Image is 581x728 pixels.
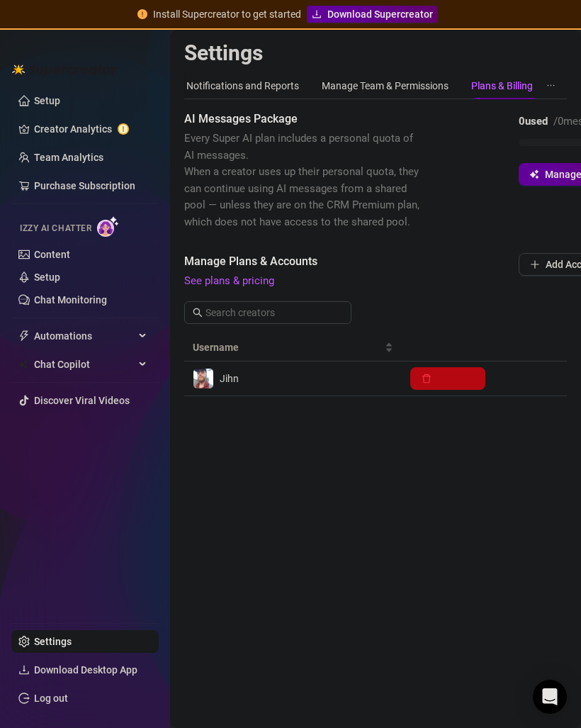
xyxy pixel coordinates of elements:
[184,111,422,128] span: AI Messages Package
[34,294,107,306] a: Chat Monitoring
[437,373,474,384] span: Remove
[410,367,485,390] button: Remove
[34,249,70,260] a: Content
[34,118,147,140] a: Creator Analytics exclamation-circle
[34,95,60,106] a: Setup
[34,180,135,191] a: Purchase Subscription
[546,81,555,90] span: ellipsis
[11,62,118,77] img: logo-BBDzfeDw.svg
[307,6,438,23] a: Download Supercreator
[184,253,422,270] span: Manage Plans & Accounts
[184,334,402,362] th: Username
[34,395,130,406] a: Discover Viral Videos
[530,259,540,269] span: plus
[20,222,91,235] span: Izzy AI Chatter
[193,340,382,355] span: Username
[34,325,135,347] span: Automations
[153,9,301,20] span: Install Supercreator to get started
[205,305,332,320] input: Search creators
[137,9,147,19] span: exclamation-circle
[18,664,30,676] span: download
[34,636,72,647] a: Settings
[34,353,135,376] span: Chat Copilot
[533,680,567,714] div: Open Intercom Messenger
[471,78,533,94] div: Plans & Billing
[535,72,567,99] button: ellipsis
[193,369,213,388] img: Jihn
[34,271,60,283] a: Setup
[184,274,274,287] a: See plans & pricing
[327,6,433,22] span: Download Supercreator
[220,373,239,384] span: Jihn
[18,330,30,342] span: thunderbolt
[34,152,103,163] a: Team Analytics
[34,693,68,704] a: Log out
[193,308,203,318] span: search
[322,78,449,94] div: Manage Team & Permissions
[18,359,28,369] img: Chat Copilot
[186,78,299,94] div: Notifications and Reports
[184,132,419,228] span: Every Super AI plan includes a personal quota of AI messages. When a creator uses up their person...
[34,664,137,676] span: Download Desktop App
[97,216,119,237] img: AI Chatter
[422,374,431,383] span: delete
[184,40,567,67] h2: Settings
[519,115,548,128] strong: 0 used
[312,9,322,19] span: download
